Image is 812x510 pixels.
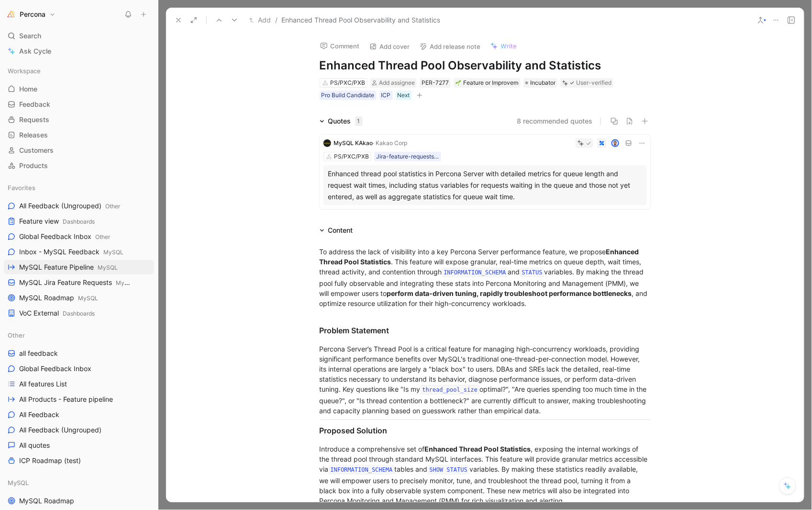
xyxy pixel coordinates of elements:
div: Content [316,225,357,236]
div: Incubator [523,78,557,88]
span: VoC External [19,308,95,318]
span: Enhanced Thread Pool Observability and Statistics [281,14,440,26]
span: all feedback [19,349,58,358]
span: All Products - Feature pipeline [19,395,113,404]
span: Products [19,161,48,170]
div: Quotes [328,115,363,127]
span: Other [105,203,120,210]
span: All Feedback (Ungrouped) [19,201,120,211]
span: All Feedback (Ungrouped) [19,425,101,435]
span: MySQL [103,249,123,256]
h1: Percona [20,10,45,19]
div: Quotes1 [316,115,367,127]
span: All Feedback [19,410,59,419]
div: Pro Build Candidate [322,91,375,100]
div: Introduce a comprehensive set of , exposing the internal workings of the thread pool through stan... [320,444,651,506]
span: Global Feedback Inbox [19,364,91,374]
button: Add [247,14,273,26]
div: Enhanced thread pool statistics in Percona Server with detailed metrics for queue length and requ... [328,168,642,203]
button: Add release note [415,40,485,53]
div: Feature or Improvement [456,78,519,88]
span: MySQL Feature Pipeline [19,262,118,272]
span: Dashboards [63,218,95,225]
a: All Feedback [4,408,154,422]
div: PER-7277 [422,78,449,88]
strong: perform data-driven tuning, rapidly troubleshoot performance bottlenecks [387,289,632,297]
span: MySQL Roadmap [19,293,98,303]
span: ICP Roadmap (test) [19,456,81,465]
span: MySQL Roadmap [19,496,74,506]
a: Global Feedback Inbox [4,362,154,376]
code: INFORMATION_SCHEMA [442,268,508,277]
a: All quotes [4,438,154,453]
span: Write [501,42,517,50]
span: Other [95,233,110,240]
a: Releases [4,128,154,142]
h1: Enhanced Thread Pool Observability and Statistics [320,58,651,73]
a: ICP Roadmap (test) [4,453,154,468]
a: Customers [4,143,154,158]
a: VoC ExternalDashboards [4,306,154,320]
div: Content [328,225,353,236]
span: Incubator [530,78,556,88]
a: Global Feedback InboxOther [4,229,154,244]
div: Search [4,29,154,43]
span: MySQL Jira Feature Requests [19,278,130,288]
a: Products [4,159,154,173]
a: All Feedback (Ungrouped) [4,423,154,437]
span: Other [8,330,25,340]
a: Home [4,82,154,96]
a: Feature viewDashboards [4,214,154,228]
div: Proposed Solution [320,425,651,436]
span: MySQL [116,279,136,286]
a: all feedback [4,346,154,361]
span: All quotes [19,441,50,450]
button: 8 recommended quotes [517,115,593,127]
div: Otherall feedbackGlobal Feedback InboxAll features ListAll Products - Feature pipelineAll Feedbac... [4,328,154,468]
a: All Products - Feature pipeline [4,392,154,407]
span: MySQL [98,264,118,271]
a: Feedback [4,97,154,112]
span: Feature view [19,216,95,227]
span: Favorites [8,183,35,193]
span: Global Feedback Inbox [19,232,110,242]
span: Ask Cycle [19,45,51,57]
span: All features List [19,379,67,389]
div: User-verified [576,78,612,88]
strong: Enhanced Thread Pool Statistics [425,445,531,453]
span: Feedback [19,100,50,109]
span: Inbox - MySQL Feedback [19,247,123,257]
div: Next [398,91,410,100]
div: 🌱Feature or Improvement [454,78,521,88]
span: Search [19,30,41,42]
a: Ask Cycle [4,44,154,58]
span: MySQL KAkao [334,139,373,147]
div: Favorites [4,181,154,195]
div: Jira-feature-requests-import [DATE] 10:02 [376,152,439,161]
a: Inbox - MySQL FeedbackMySQL [4,245,154,259]
div: MySQL [4,476,154,490]
div: PS/PXC/PXB [330,78,365,88]
a: Requests [4,113,154,127]
span: Customers [19,146,54,155]
div: To address the lack of visibility into a key Percona Server performance feature, we propose . Thi... [320,247,651,308]
a: MySQL Roadmap [4,494,154,508]
span: MySQL [78,295,98,302]
span: Releases [19,130,48,140]
code: SHOW STATUS [428,465,469,475]
img: Percona [6,10,16,19]
span: Dashboards [63,310,95,317]
a: MySQL Feature PipelineMySQL [4,260,154,274]
span: Workspace [8,66,41,76]
div: Percona Server’s Thread Pool is a critical feature for managing high-concurrency workloads, provi... [320,344,651,416]
a: All Feedback (Ungrouped)Other [4,199,154,213]
code: INFORMATION_SCHEMA [329,465,395,475]
code: thread_pool_size [421,385,480,395]
span: MySQL [8,478,29,487]
button: Write [486,39,522,53]
a: MySQL RoadmapMySQL [4,291,154,305]
span: Home [19,84,37,94]
button: Comment [316,39,364,53]
img: logo [323,139,331,147]
span: Requests [19,115,49,125]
